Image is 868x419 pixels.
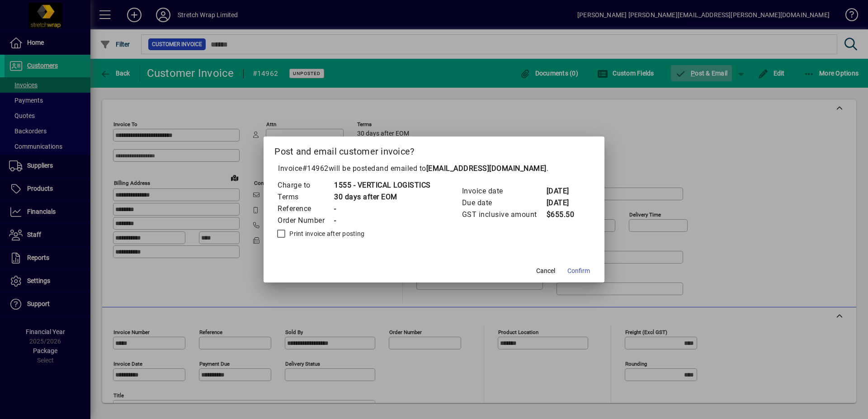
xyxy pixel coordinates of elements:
td: Charge to [277,179,334,191]
td: - [334,215,431,226]
span: #14962 [302,164,329,173]
span: Confirm [567,266,590,276]
td: [DATE] [546,185,582,197]
h2: Post and email customer invoice? [264,137,604,163]
button: Cancel [531,263,560,279]
td: [DATE] [546,197,582,209]
b: [EMAIL_ADDRESS][DOMAIN_NAME] [426,164,547,173]
td: 1555 - VERTICAL LOGISTICS [334,179,431,191]
span: Cancel [536,266,555,276]
td: - [334,203,431,215]
td: Invoice date [462,185,546,197]
td: Reference [277,203,334,215]
span: and emailed to [376,164,547,173]
td: 30 days after EOM [334,191,431,203]
p: Invoice will be posted . [274,163,594,174]
label: Print invoice after posting [288,229,364,238]
button: Confirm [564,263,594,279]
td: GST inclusive amount [462,209,546,221]
td: $655.50 [546,209,582,221]
td: Terms [277,191,334,203]
td: Order Number [277,215,334,226]
td: Due date [462,197,546,209]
